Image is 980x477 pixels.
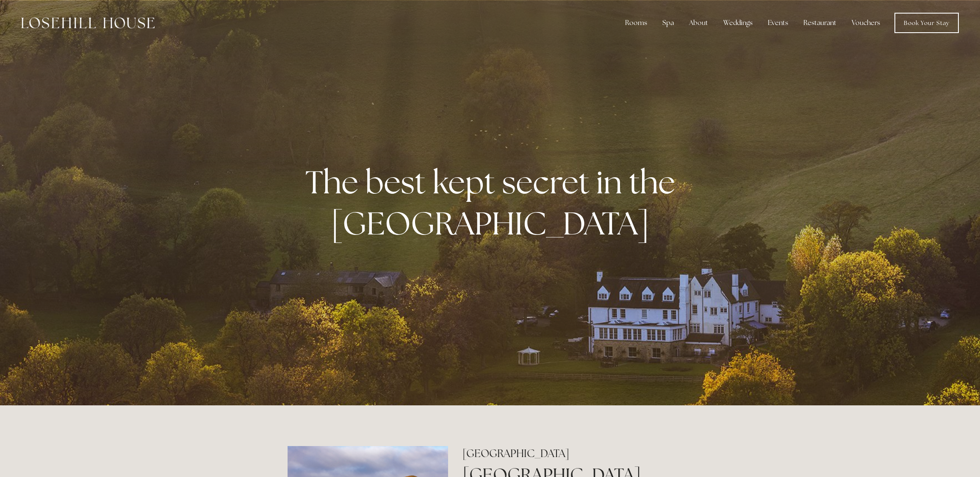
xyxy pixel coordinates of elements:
[845,14,887,31] a: Vouchers
[305,161,682,244] strong: The best kept secret in the [GEOGRAPHIC_DATA]
[894,13,959,33] a: Book Your Stay
[21,17,155,28] img: Losehill House
[797,14,843,31] div: Restaurant
[618,14,654,31] div: Rooms
[682,14,715,31] div: About
[761,14,795,31] div: Events
[656,14,681,31] div: Spa
[717,14,759,31] div: Weddings
[462,446,692,461] h2: [GEOGRAPHIC_DATA]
